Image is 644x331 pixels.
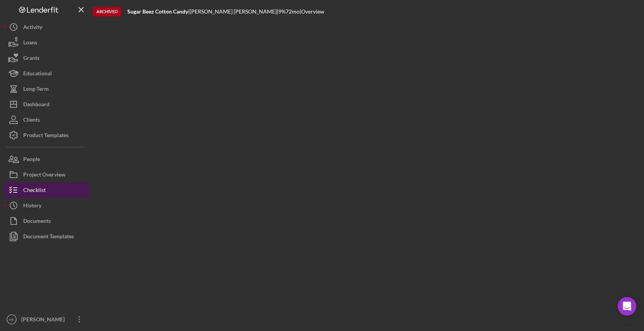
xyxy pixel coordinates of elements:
button: Documents [4,213,89,229]
button: People [4,151,89,167]
div: Product Templates [23,127,69,145]
div: Document Templates [23,229,74,246]
div: People [23,151,40,169]
div: Dashboard [23,97,50,114]
div: Activity [23,19,42,37]
div: Loans [23,35,37,52]
button: Grants [4,50,89,66]
div: Clients [23,112,40,129]
div: History [23,198,41,215]
button: Document Templates [4,229,89,244]
button: Long-Term [4,81,89,97]
button: HK[PERSON_NAME] [4,312,89,327]
div: Educational [23,66,52,83]
button: Activity [4,19,89,35]
div: Documents [23,213,51,231]
div: [PERSON_NAME] [19,312,70,329]
div: [PERSON_NAME] [PERSON_NAME] | [190,8,278,15]
button: Dashboard [4,97,89,112]
div: Grants [23,50,39,68]
button: History [4,198,89,213]
div: | Overview [300,8,324,15]
button: Clients [4,112,89,127]
div: 72 mo [286,8,300,15]
div: Project Overview [23,167,65,184]
b: Sugar Beez Cotton Candy [127,8,188,15]
text: HK [9,317,14,322]
button: Project Overview [4,167,89,182]
button: Educational [4,66,89,81]
div: | [127,8,190,15]
button: Loans [4,35,89,50]
div: 9 % [278,8,286,15]
div: Open Intercom Messenger [618,297,636,316]
button: Product Templates [4,127,89,143]
div: Archived [93,7,121,17]
div: Long-Term [23,81,49,98]
div: Checklist [23,182,46,200]
button: Checklist [4,182,89,198]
